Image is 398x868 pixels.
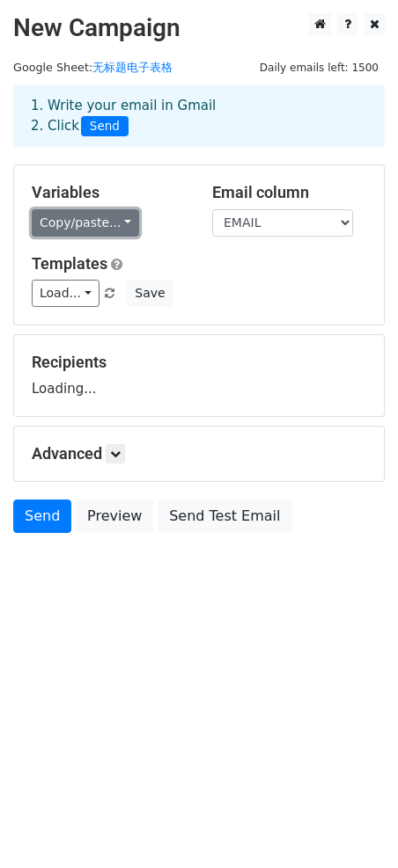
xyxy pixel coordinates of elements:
a: Preview [76,500,153,533]
h5: Recipients [32,353,366,372]
a: Send Test Email [158,500,291,533]
a: 无标题电子表格 [92,61,173,74]
h5: Advanced [32,444,366,463]
iframe: Chat Widget [310,784,398,868]
a: Send [13,500,71,533]
small: Google Sheet: [13,61,173,74]
h5: Email column [212,183,366,202]
a: Templates [32,254,107,273]
a: Copy/paste... [32,209,139,237]
span: Send [81,116,129,137]
h2: New Campaign [13,13,385,43]
button: Save [127,280,173,307]
a: Load... [32,280,99,307]
div: 1. Write your email in Gmail 2. Click [18,96,380,136]
a: Daily emails left: 1500 [254,61,385,74]
span: Daily emails left: 1500 [254,58,385,77]
h5: Variables [32,183,186,202]
div: Loading... [32,353,366,398]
